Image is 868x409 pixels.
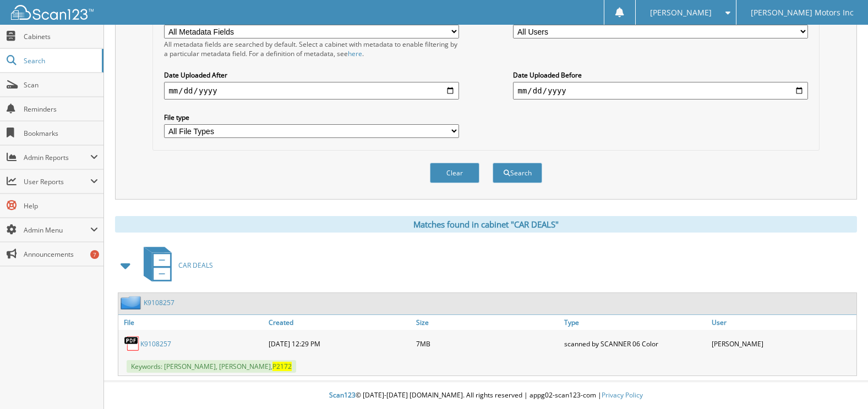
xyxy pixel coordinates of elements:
button: Search [493,163,542,183]
span: Help [24,201,98,211]
input: start [164,82,458,100]
div: © [DATE]-[DATE] [DOMAIN_NAME]. All rights reserved | appg02-scan123-com | [104,382,868,409]
button: Clear [430,163,479,183]
span: CAR DEALS [178,261,213,270]
span: Keywords: [PERSON_NAME], [PERSON_NAME], [127,360,296,373]
a: Size [413,315,561,330]
span: Search [24,56,96,65]
a: K9108257 [140,339,171,349]
label: File type [164,113,458,122]
a: File [118,315,266,330]
div: 7MB [413,333,561,355]
span: Scan123 [329,390,356,400]
a: Created [266,315,413,330]
div: scanned by SCANNER 06 Color [561,333,709,355]
span: Admin Reports [24,153,90,162]
div: [DATE] 12:29 PM [266,333,413,355]
div: Matches found in cabinet "CAR DEALS" [115,216,857,233]
span: [PERSON_NAME] Motors Inc [751,9,854,16]
img: PDF.png [124,335,140,352]
label: Date Uploaded Before [513,70,807,80]
span: Cabinets [24,32,98,41]
div: [PERSON_NAME] [709,333,856,355]
span: [PERSON_NAME] [650,9,712,16]
span: Scan [24,80,98,90]
div: 7 [90,250,99,259]
input: end [513,82,807,100]
span: Bookmarks [24,129,98,138]
a: Type [561,315,709,330]
a: K9108257 [144,298,174,307]
span: Admin Menu [24,225,90,235]
span: P2172 [272,362,292,371]
span: User Reports [24,177,90,186]
img: scan123-logo-white.svg [11,5,94,20]
a: here [348,49,362,58]
label: Date Uploaded After [164,70,458,80]
iframe: Chat Widget [813,356,868,409]
span: Announcements [24,250,98,259]
a: Privacy Policy [602,390,643,400]
a: CAR DEALS [137,244,213,287]
img: folder2.png [121,296,144,309]
span: Reminders [24,104,98,114]
div: All metadata fields are searched by default. Select a cabinet with metadata to enable filtering b... [164,40,458,58]
a: User [709,315,856,330]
